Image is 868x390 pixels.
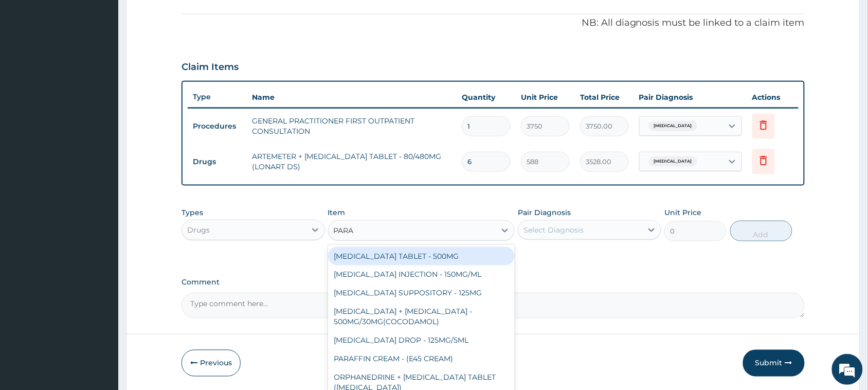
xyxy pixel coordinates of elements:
th: Pair Diagnosis [634,87,747,108]
div: [MEDICAL_DATA] SUPPOSITORY - 125MG [328,284,515,303]
td: ARTEMETER + [MEDICAL_DATA] TABLET - 80/480MG (LONART DS) [247,146,457,177]
div: PARAFFIN CREAM - (E45 CREAM) [328,350,515,368]
td: Drugs [188,152,247,171]
span: [MEDICAL_DATA] [649,156,697,167]
div: Chat with us now [53,58,173,71]
th: Type [188,87,247,107]
th: Unit Price [516,87,575,108]
th: Total Price [575,87,634,108]
div: [MEDICAL_DATA] + [MEDICAL_DATA] - 500MG/30MG(COCODAMOL) [328,303,515,331]
label: Types [182,208,203,217]
td: Procedures [188,117,247,136]
p: NB: All diagnosis must be linked to a claim item [182,16,805,30]
textarea: Type your message and hit 'Enter' [5,281,196,317]
div: [MEDICAL_DATA] DROP - 125MG/5ML [328,331,515,350]
span: [MEDICAL_DATA] [649,121,697,131]
div: Minimize live chat window [169,5,193,30]
button: Add [730,221,792,241]
button: Previous [182,350,241,377]
div: Drugs [187,225,210,235]
div: Select Diagnosis [523,225,584,235]
th: Actions [747,87,799,108]
button: Submit [743,350,805,377]
div: [MEDICAL_DATA] TABLET - 500MG [328,247,515,265]
h3: Claim Items [182,62,239,73]
div: [MEDICAL_DATA] INJECTION - 150MG/ML [328,265,515,284]
th: Quantity [457,87,516,108]
label: Item [328,207,346,218]
label: Comment [182,278,805,287]
img: d_794563401_company_1708531726252_794563401 [19,51,42,77]
label: Pair Diagnosis [518,207,571,218]
th: Name [247,87,457,108]
label: Unit Price [664,207,701,218]
span: We're online! [60,130,142,234]
td: GENERAL PRACTITIONER FIRST OUTPATIENT CONSULTATION [247,111,457,141]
